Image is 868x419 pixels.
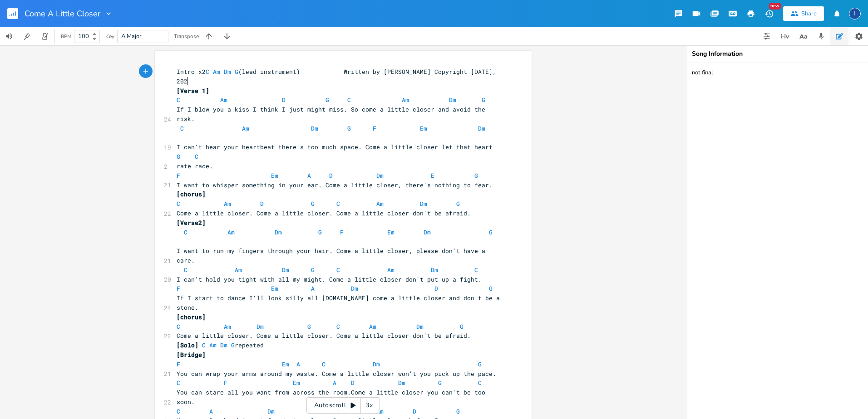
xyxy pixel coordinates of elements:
div: Autoscroll [306,397,380,414]
span: C [195,152,198,161]
span: G [231,341,235,349]
span: C [336,266,340,274]
span: G [456,407,460,415]
span: C [177,322,180,331]
span: G [235,68,238,76]
span: Come A Little Closer [25,10,100,18]
span: Am [387,266,395,274]
span: Em [282,360,289,368]
span: C [180,124,184,132]
span: G [438,379,442,387]
span: Em [387,228,395,236]
span: Dm [275,228,282,236]
span: Am [227,228,235,236]
span: G [307,322,311,331]
span: F [177,171,180,180]
span: C [336,322,340,331]
span: G [318,228,322,236]
span: Am [376,407,384,415]
div: Transpose [174,34,199,39]
span: D [434,284,438,292]
span: Dm [220,341,227,349]
span: C [184,266,187,274]
span: If I blow you a kiss I think I just might miss. So come a little closer and avoid the risk. [177,105,489,123]
span: C [478,379,482,387]
span: [Verse 1] [177,87,209,95]
span: I can't hold you tight with all my might. Come a little closer don't put up a fight. [177,275,482,283]
span: Dm [267,407,275,415]
span: G [460,322,464,331]
span: Dm [224,68,231,76]
span: Dm [449,96,456,104]
span: G [489,228,493,236]
span: Em [271,171,278,180]
div: BPM [61,34,71,39]
div: Key [105,34,114,39]
span: Dm [373,360,380,368]
span: A [311,284,315,292]
span: You can wrap your arms around my waste. Come a little closer won't you pick up the pace. [177,370,496,378]
span: Am [224,200,231,208]
span: A [296,360,300,368]
span: [Solo] [177,341,198,349]
button: Share [783,6,824,21]
span: Em [420,124,427,132]
span: repeated [177,341,264,349]
span: G [325,96,329,104]
span: Am [220,96,227,104]
span: I want to whisper something in your ear. Come a little closer, there's nothing to fear. [177,181,493,189]
span: C [336,200,340,208]
span: C [177,407,180,415]
span: A [333,379,336,387]
span: G [177,152,180,161]
span: Am [224,322,231,331]
span: C [177,200,180,208]
span: F [224,379,227,387]
span: C [336,407,340,415]
span: I want to run my fingers through your hair. Come a little closer, please don't have a care. [177,247,489,264]
span: A [307,171,311,180]
span: Am [209,341,217,349]
div: 3x [361,397,377,414]
span: I can't hear your heartbeat there's too much space. Come a little closer let that heart [177,143,493,151]
span: D [282,96,286,104]
button: I [849,3,861,24]
span: [Bridge] [177,351,206,359]
span: You can stare all you want from across the room.Come a little closer you can't be too soon. [177,388,489,406]
div: Song Information [692,51,863,57]
span: [chorus] [177,190,206,198]
span: Am [402,96,409,104]
span: G [474,171,478,180]
span: Dm [424,228,431,236]
span: Am [242,124,249,132]
span: Dm [311,124,318,132]
span: [Verse2] [177,219,206,227]
div: Share [801,10,817,18]
span: G [456,200,460,208]
span: Am [369,322,376,331]
span: F [373,124,376,132]
span: Am [235,266,242,274]
span: C [177,379,180,387]
span: Em [271,284,278,292]
span: Dm [478,124,485,132]
span: Come a little closer. Come a little closer. Come a little closer don't be afraid. [177,331,471,340]
div: inspectorzu [849,8,861,19]
span: F [177,360,180,368]
span: G [311,200,315,208]
span: If I start to dance I'll look silly all [DOMAIN_NAME] come a little closer and don't be a stone. [177,294,503,312]
span: C [184,228,187,236]
span: G [307,407,311,415]
span: C [322,360,325,368]
span: C [474,266,478,274]
span: Come a little closer. Come a little closer. Come a little closer don't be afraid. [177,209,471,217]
span: Dm [398,379,405,387]
span: rate race. [177,162,213,170]
span: Dm [256,322,264,331]
span: Intro x2 (lead instrument) Written by [PERSON_NAME] Copyright [DATE], 202 [177,68,500,85]
span: C [202,341,206,349]
span: Dm [282,266,289,274]
span: D [413,407,416,415]
span: Dm [420,200,427,208]
span: A Major [121,32,142,40]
